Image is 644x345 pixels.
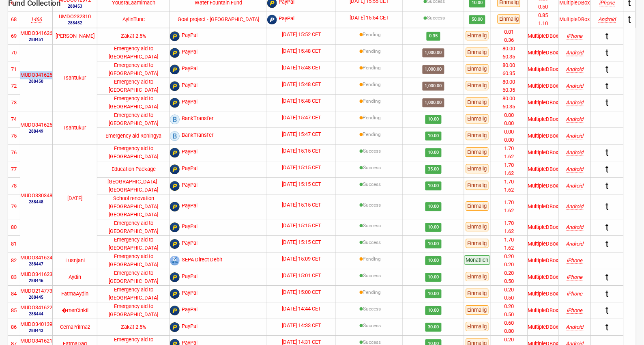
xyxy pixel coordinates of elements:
[97,252,170,269] td: Emergency aid to [GEOGRAPHIC_DATA]
[566,99,584,106] i: Mozilla/5.0 (Linux; Android 10; TECNO KD7 Build/QP1A.190711.020; wv) AppleWebKit/537.36 (KHTML, l...
[170,11,267,28] td: Goat project - [GEOGRAPHIC_DATA]
[97,78,170,94] td: Emergency aid to [GEOGRAPHIC_DATA]
[53,28,97,44] td: [PERSON_NAME]
[20,254,52,262] label: MUDO341624
[20,320,52,328] label: MUDO340139
[282,321,321,330] label: [DATE] 14:33 CET
[528,323,558,331] div: MultipleDBox
[8,302,20,319] td: 85
[491,186,528,194] li: 1.62
[182,48,197,58] span: PayPal
[528,165,558,173] div: MultipleDBox
[491,302,528,310] li: 0.20
[182,131,213,141] span: BankTransfer
[363,289,381,296] label: Pending
[20,328,52,334] small: 288443
[491,336,528,344] li: 0.20
[491,269,528,277] li: 0.20
[567,307,583,313] i: Mozilla/5.0 (iPhone; CPU iPhone OS 18_5 like Mac OS X) AppleWebKit/605.1.15 (KHTML, like Gecko) V...
[8,269,20,285] td: 83
[566,183,584,189] i: Mozilla/5.0 (Linux; Android 10; K) AppleWebKit/537.36 (KHTML, like Gecko) Chrome/140.0.0.0 Mobile...
[423,48,444,57] span: 1,000.00
[491,28,528,36] li: 0.01
[53,302,97,319] td: �merCinkil
[282,164,321,172] label: [DATE] 15:15 CET
[466,164,489,173] span: Einmalig
[282,255,321,263] label: [DATE] 15:09 CET
[566,133,584,139] i: Mozilla/5.0 (Linux; Android 10; TECNO KD7 Build/QP1A.190711.020; wv) AppleWebKit/537.36 (KHTML, l...
[605,30,609,42] span: t
[182,114,213,124] span: BankTransfer
[282,288,321,296] label: [DATE] 15:00 CET
[425,148,442,157] span: 10.00
[20,261,52,267] small: 288447
[363,181,381,188] label: Success
[528,49,558,57] div: MultipleDBox
[182,65,197,74] span: PayPal
[491,244,528,252] li: 1.62
[425,239,442,248] span: 10.00
[528,203,558,211] div: MultipleDBox
[528,290,558,298] div: MultipleDBox
[363,239,381,246] label: Success
[491,327,528,335] li: 0.80
[20,37,52,43] small: 288451
[491,45,528,53] li: 80.00
[528,257,558,265] div: MultipleDBox
[491,319,528,327] li: 0.60
[97,94,170,111] td: Emergency aid to [GEOGRAPHIC_DATA]
[605,147,609,158] span: t
[53,144,97,252] td: [DATE]
[464,255,490,265] span: Monatlich
[466,114,489,123] span: Einmalig
[182,148,197,157] span: PayPal
[59,13,91,21] label: UMDO232310
[491,261,528,269] li: 0.20
[282,272,321,280] label: [DATE] 15:01 CET
[491,78,528,86] li: 80.00
[8,94,20,111] td: 73
[97,11,170,28] td: AylinTunc
[363,114,381,121] label: Pending
[566,83,584,89] i: Mozilla/5.0 (Linux; Android 10; TECNO KD7 Build/QP1A.190711.020; wv) AppleWebKit/537.36 (KHTML, l...
[466,305,489,315] span: Einmalig
[20,192,52,200] label: MUDO330348
[8,28,20,44] td: 69
[425,273,442,282] span: 10.00
[528,11,558,19] li: 0.85
[182,164,197,174] span: PayPal
[605,180,609,192] span: t
[498,14,520,24] span: Einmalig
[528,99,558,107] div: MultipleDBox
[423,98,444,107] span: 1,000.00
[605,164,609,175] span: t
[97,44,170,61] td: Emergency aid to [GEOGRAPHIC_DATA]
[466,181,489,190] span: Einmalig
[528,3,558,11] li: 0.50
[282,222,321,230] label: [DATE] 15:15 CET
[53,319,97,335] td: CemalYilmaz
[97,319,170,335] td: Zakat 2.5%
[605,272,609,283] span: t
[8,194,20,219] td: 79
[363,201,381,209] label: Success
[97,28,170,44] td: Zakat 2.5%
[528,149,558,157] div: MultipleDBox
[8,111,20,127] td: 74
[53,285,97,302] td: FatmaAydin
[97,285,170,302] td: Emergency aid to [GEOGRAPHIC_DATA]
[8,144,20,161] td: 76
[363,81,381,88] label: Pending
[97,194,170,219] td: School renovation [GEOGRAPHIC_DATA] [GEOGRAPHIC_DATA]
[182,306,197,315] span: PayPal
[605,80,609,92] span: t
[491,219,528,227] li: 1.70
[423,65,444,74] span: 1,000.00
[469,15,485,24] span: 50.00
[425,323,442,332] span: 30.00
[97,219,170,235] td: Emergency aid to [GEOGRAPHIC_DATA]
[20,311,52,317] small: 288444
[8,61,20,78] td: 71
[182,322,197,332] span: PayPal
[491,236,528,244] li: 1.70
